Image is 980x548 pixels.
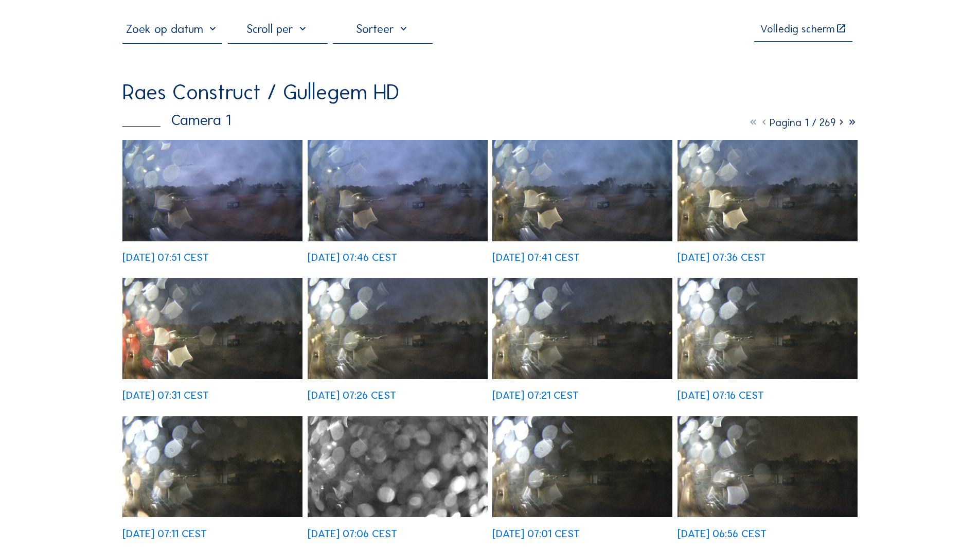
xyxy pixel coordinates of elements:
img: image_53761728 [308,140,488,241]
div: Camera 1 [122,113,231,128]
div: [DATE] 07:41 CEST [492,252,580,263]
div: [DATE] 07:51 CEST [122,252,209,263]
img: image_53760287 [678,416,858,518]
input: Zoek op datum 󰅀 [122,22,222,36]
div: [DATE] 07:16 CEST [678,390,764,401]
img: image_53760585 [308,416,488,518]
img: image_53761299 [122,278,302,379]
div: [DATE] 07:46 CEST [308,252,397,263]
img: image_53760438 [492,416,672,518]
span: Pagina 1 / 269 [770,116,836,129]
div: [DATE] 06:56 CEST [678,528,767,539]
div: [DATE] 07:06 CEST [308,528,397,539]
img: image_53761162 [308,278,488,379]
div: [DATE] 07:11 CEST [122,528,207,539]
img: image_53761589 [492,140,672,241]
div: Raes Construct / Gullegem HD [122,82,399,103]
img: image_53760733 [122,416,302,518]
div: [DATE] 07:21 CEST [492,390,579,401]
img: image_53761017 [492,278,672,379]
div: Volledig scherm [760,24,834,34]
img: image_53761870 [122,140,302,241]
img: image_53761440 [678,140,858,241]
div: [DATE] 07:01 CEST [492,528,580,539]
div: [DATE] 07:36 CEST [678,252,766,263]
div: [DATE] 07:26 CEST [308,390,396,401]
div: [DATE] 07:31 CEST [122,390,209,401]
img: image_53760871 [678,278,858,379]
